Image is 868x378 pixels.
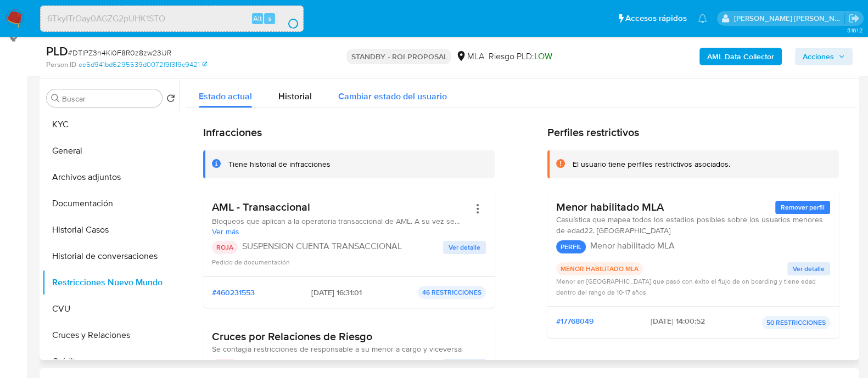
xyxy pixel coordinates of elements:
[848,13,860,24] a: Salir
[42,217,180,243] button: Historial Casos
[51,94,60,103] button: Buscar
[277,11,299,26] button: search-icon
[625,13,687,24] span: Accesos rápidos
[46,42,68,60] b: PLD
[42,190,180,217] button: Documentación
[42,138,180,164] button: General
[847,26,863,35] span: 3.161.2
[166,94,175,106] button: Volver al orden por defecto
[42,243,180,269] button: Historial de conversaciones
[268,13,271,24] span: s
[699,48,782,65] button: AML Data Collector
[46,60,76,70] b: Person ID
[698,14,707,23] a: Notificaciones
[42,322,180,348] button: Cruces y Relaciones
[734,13,845,24] p: emmanuel.vitiello@mercadolibre.com
[62,94,158,104] input: Buscar
[795,48,853,65] button: Acciones
[803,48,834,65] span: Acciones
[707,48,774,65] b: AML Data Collector
[456,50,484,63] div: MLA
[42,111,180,138] button: KYC
[42,269,180,296] button: Restricciones Nuevo Mundo
[79,60,207,70] a: ee5d941bd6295539d0072f9f319c9421
[42,348,180,375] button: Créditos
[253,13,262,24] span: Alt
[42,164,180,190] button: Archivos adjuntos
[534,50,552,63] span: LOW
[346,49,451,64] p: STANDBY - ROI PROPOSAL
[42,296,180,322] button: CVU
[41,12,303,26] input: Buscar usuario o caso...
[488,50,552,63] span: Riesgo PLD:
[68,47,171,58] span: # DTlPZ3n4Ki0F8R0z8zw23iJR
